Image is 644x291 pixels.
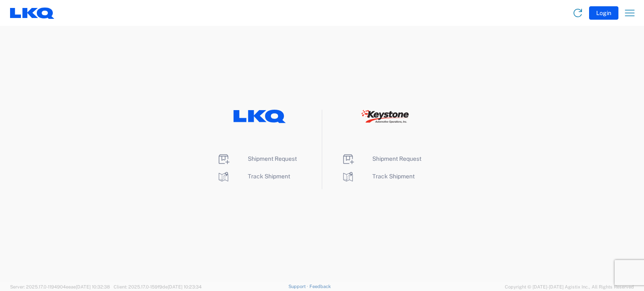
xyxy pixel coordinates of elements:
[372,173,415,180] span: Track Shipment
[309,284,331,289] a: Feedback
[76,284,110,289] span: [DATE] 10:32:38
[372,155,421,162] span: Shipment Request
[10,284,110,289] span: Server: 2025.17.0-1194904eeae
[217,173,290,180] a: Track Shipment
[248,155,297,162] span: Shipment Request
[589,6,618,20] button: Login
[217,155,297,162] a: Shipment Request
[505,283,634,291] span: Copyright © [DATE]-[DATE] Agistix Inc., All Rights Reserved
[168,284,202,289] span: [DATE] 10:23:34
[248,173,290,180] span: Track Shipment
[341,155,421,162] a: Shipment Request
[341,173,415,180] a: Track Shipment
[288,284,309,289] a: Support
[114,284,202,289] span: Client: 2025.17.0-159f9de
